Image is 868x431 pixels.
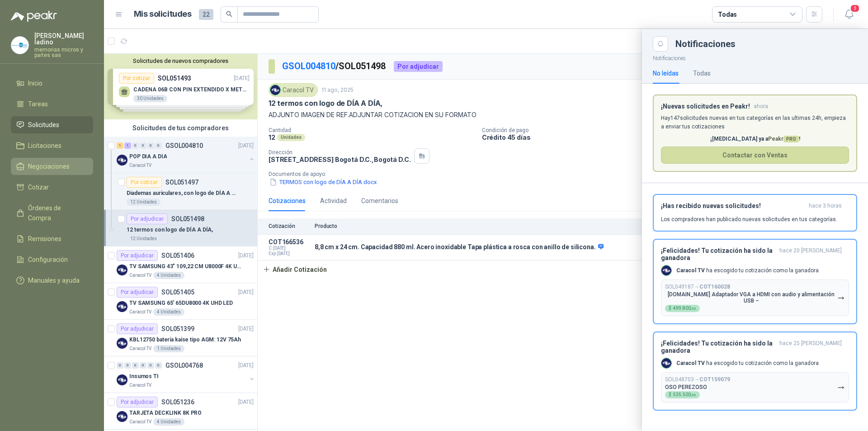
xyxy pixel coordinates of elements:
[28,182,49,192] span: Cotizar
[768,136,799,142] span: Peakr
[661,265,671,275] img: Company Logo
[841,6,857,23] button: 3
[661,114,849,131] p: Hay 147 solicitudes nuevas en tus categorías en las ultimas 24h, empieza a enviar tus cotizaciones
[691,307,696,311] span: ,00
[691,393,696,397] span: ,00
[11,137,93,154] a: Licitaciones
[653,68,679,78] div: No leídas
[653,332,857,411] button: ¡Felicidades! Tu cotización ha sido la ganadorahace 25 [PERSON_NAME] Company LogoCaracol TV ha es...
[34,33,93,45] p: [PERSON_NAME] ladino
[661,372,849,403] button: SOL048703→COT159079OSO PEREZOSO$535.500,00
[653,239,857,324] button: ¡Felicidades! Tu cotización ha sido la ganadorahace 20 [PERSON_NAME] Company LogoCaracol TV ha es...
[653,194,857,232] button: ¡Has recibido nuevas solicitudes!hace 3 horas Los compradores han publicado nuevas solicitudes en...
[11,95,93,113] a: Tareas
[783,136,799,142] span: PRO
[28,234,61,244] span: Remisiones
[661,340,776,354] h3: ¡Felicidades! Tu cotización ha sido la ganadora
[754,103,768,110] span: ahora
[676,267,819,275] p: ha escogido tu cotización como la ganadora
[675,39,857,48] div: Notificaciones
[665,384,707,390] p: OSO PEREZOSO
[226,11,232,17] span: search
[676,267,705,274] b: Caracol TV
[779,247,842,261] span: hace 20 [PERSON_NAME]
[850,4,860,13] span: 3
[34,47,93,58] p: memorias micros y partes sas
[665,376,730,383] p: SOL048703 →
[676,360,705,366] b: Caracol TV
[642,52,868,63] p: Notificaciones
[11,158,93,175] a: Negociaciones
[28,141,61,151] span: Licitaciones
[676,360,819,367] p: ha escogido tu cotización como la ganadora
[661,135,849,143] p: ¡[MEDICAL_DATA] ya a !
[11,199,93,227] a: Órdenes de Compra
[28,78,42,88] span: Inicio
[661,358,671,368] img: Company Logo
[11,37,28,54] img: Company Logo
[11,230,93,247] a: Remisiones
[11,11,57,22] img: Logo peakr
[665,291,837,304] p: [DOMAIN_NAME] Adaptador VGA a HDMI con audio y alimentación USB –
[699,284,730,290] b: COT160028
[28,203,85,223] span: Órdenes de Compra
[28,161,70,171] span: Negociaciones
[661,215,837,223] p: Los compradores han publicado nuevas solicitudes en tus categorías.
[11,75,93,92] a: Inicio
[699,376,730,383] b: COT159079
[661,202,805,210] h3: ¡Has recibido nuevas solicitudes!
[693,68,711,78] div: Todas
[661,279,849,316] button: SOL049187→COT160028[DOMAIN_NAME] Adaptador VGA a HDMI con audio y alimentación USB –$499.800,00
[718,9,737,19] div: Todas
[11,251,93,268] a: Configuración
[779,340,842,354] span: hace 25 [PERSON_NAME]
[661,247,776,261] h3: ¡Felicidades! Tu cotización ha sido la ganadora
[665,284,730,290] p: SOL049187 →
[809,202,842,210] span: hace 3 horas
[28,275,80,285] span: Manuales y ayuda
[661,103,750,110] h3: ¡Nuevas solicitudes en Peakr!
[661,147,849,164] button: Contactar con Ventas
[673,393,696,397] span: 535.500
[28,255,68,265] span: Configuración
[11,179,93,196] a: Cotizar
[673,306,696,311] span: 499.800
[134,8,192,21] h1: Mis solicitudes
[653,36,668,52] button: Close
[199,9,213,20] span: 22
[665,391,700,398] div: $
[28,120,59,130] span: Solicitudes
[28,99,48,109] span: Tareas
[11,272,93,289] a: Manuales y ayuda
[11,116,93,133] a: Solicitudes
[665,305,700,312] div: $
